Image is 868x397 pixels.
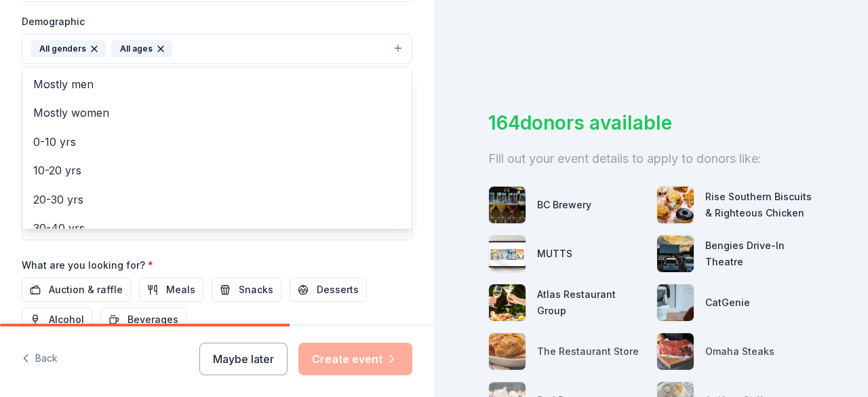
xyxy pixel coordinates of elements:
[111,40,172,58] div: All ages
[31,40,106,58] div: All genders
[33,219,401,237] span: 30-40 yrs
[33,104,401,121] span: Mostly women
[33,191,401,208] span: 20-30 yrs
[22,34,412,64] button: All gendersAll ages
[33,162,401,179] span: 10-20 yrs
[33,75,401,93] span: Mostly men
[33,133,401,151] span: 0-10 yrs
[22,67,412,229] div: All gendersAll ages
